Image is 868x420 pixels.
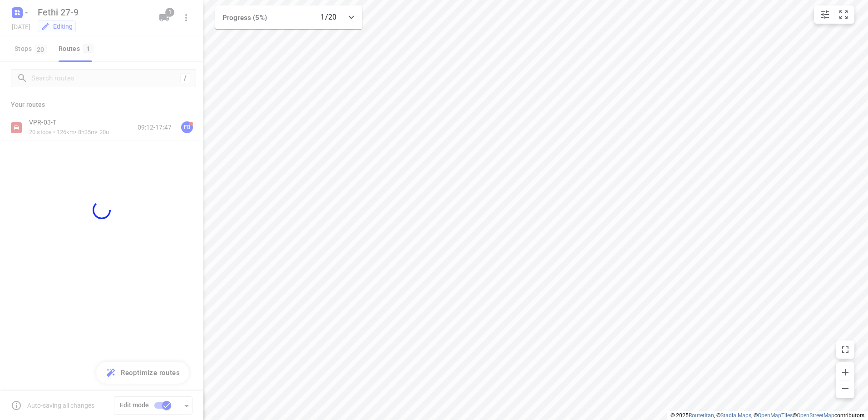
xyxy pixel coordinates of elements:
[814,5,854,24] div: small contained button group
[215,5,362,29] div: Progress (5%)1/20
[758,412,793,419] a: OpenMapTiles
[834,5,853,24] button: Fit zoom
[689,412,714,419] a: Routetitan
[720,412,751,419] a: Stadia Maps
[816,5,834,24] button: Map settings
[671,412,864,419] li: © 2025 , © , © © contributors
[321,12,336,23] p: 1/20
[222,14,267,22] span: Progress (5%)
[797,412,834,419] a: OpenStreetMap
